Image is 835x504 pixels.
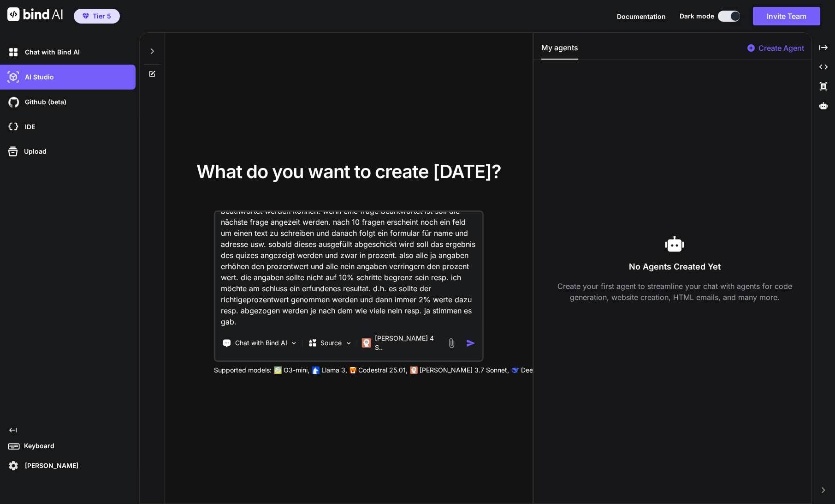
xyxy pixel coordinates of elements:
p: [PERSON_NAME] 4 S.. [375,334,443,352]
img: githubDark [6,94,21,110]
span: Dark mode [680,12,714,21]
img: darkAi-studio [6,69,21,85]
p: Codestral 25.01, [358,366,408,375]
img: settings [6,458,21,474]
p: Github (beta) [21,97,66,107]
p: Keyboard [20,441,54,450]
p: Supported models: [214,366,272,375]
button: Invite Team [753,7,820,25]
p: [PERSON_NAME] [21,461,78,470]
textarea: ich möchte ein script für ein quiz formular. html und css mache ich selber. ich brauche nur eine ... [215,212,482,326]
p: Create Agent [758,42,804,54]
img: darkChat [6,44,21,60]
h3: No Agents Created Yet [541,260,808,273]
p: Deepseek R1 [521,366,560,375]
img: Mistral-AI [350,367,356,373]
p: IDE [21,122,35,132]
button: premiumTier 5 [74,9,120,24]
img: Pick Models [344,339,352,347]
img: icon [466,338,475,348]
p: Source [320,338,342,348]
p: Chat with Bind AI [235,338,287,348]
p: Chat with Bind AI [21,48,80,57]
img: cloudideIcon [6,119,21,135]
p: Upload [20,147,47,156]
p: Llama 3, [321,366,347,375]
button: Documentation [617,12,666,21]
img: premium [83,13,89,19]
img: claude [512,366,519,374]
img: Llama2 [312,366,320,374]
img: attachment [446,338,456,348]
span: Documentation [617,12,666,20]
img: GPT-4 [274,366,282,374]
img: claude [410,366,418,374]
span: Tier 5 [93,12,111,21]
span: What do you want to create [DATE]? [196,160,501,183]
img: Bind AI [7,7,63,21]
p: O3-mini, [284,366,309,375]
button: My agents [541,42,578,60]
p: Create your first agent to streamline your chat with agents for code generation, website creation... [541,281,808,303]
p: AI Studio [21,72,54,82]
img: Claude 4 Sonnet [362,338,371,348]
img: Pick Tools [290,339,298,347]
p: [PERSON_NAME] 3.7 Sonnet, [420,366,509,375]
